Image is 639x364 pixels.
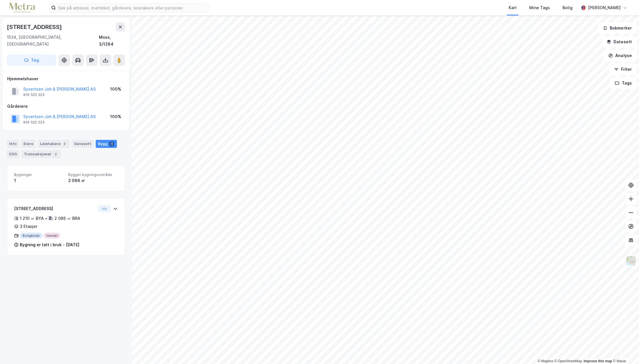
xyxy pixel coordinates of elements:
img: metra-logo.256734c3b2bbffee19d4.png [9,3,35,13]
button: Tag [7,54,56,66]
div: 100% [110,113,121,120]
input: Søk på adresse, matrikkel, gårdeiere, leietakere eller personer [56,3,209,12]
div: Bygning er tatt i bruk - [DATE] [20,241,79,248]
div: Eiere [21,140,36,148]
div: Bygg [96,140,117,148]
div: [STREET_ADDRESS] [14,205,96,212]
div: 1534, [GEOGRAPHIC_DATA], [GEOGRAPHIC_DATA] [7,34,99,48]
div: Gårdeiere [7,103,125,110]
div: Moss, 3/1284 [99,34,125,48]
div: Leietakere [38,140,70,148]
div: Hjemmelshaver [7,75,125,82]
a: OpenStreetMap [554,359,582,363]
div: 1 [14,177,64,184]
div: 2 086 ㎡ [68,177,118,184]
img: Z [626,255,636,266]
button: Analyse [603,50,637,61]
div: Kontrollprogram for chat [610,336,639,364]
div: 2 [62,141,67,147]
span: Bygget bygningsområde [68,172,118,177]
div: 1 210 ㎡ BYA [20,215,44,222]
div: 3 Etasjer [20,223,37,230]
button: Tags [610,77,637,89]
div: Transaksjoner [21,150,61,158]
a: Mapbox [538,359,553,363]
div: Bolig [562,4,573,11]
div: Datasett [72,140,93,148]
div: ESG [7,150,19,158]
div: • [45,216,47,221]
div: 916 522 223 [23,93,44,97]
button: Vis [98,205,111,212]
iframe: Chat Widget [610,336,639,364]
a: Improve this map [584,359,612,363]
div: [PERSON_NAME] [588,4,621,11]
button: Bokmerker [598,22,637,34]
div: 1 [109,141,115,147]
div: 100% [110,86,121,93]
span: Bygninger [14,172,64,177]
button: Filter [609,64,637,75]
div: Info [7,140,19,148]
button: Datasett [602,36,637,48]
div: 916 522 223 [23,120,44,125]
div: 2 086 ㎡ BRA [54,215,80,222]
div: [STREET_ADDRESS] [7,22,63,32]
div: 2 [53,151,58,157]
div: Mine Tags [529,4,550,11]
div: Kart [509,4,517,11]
